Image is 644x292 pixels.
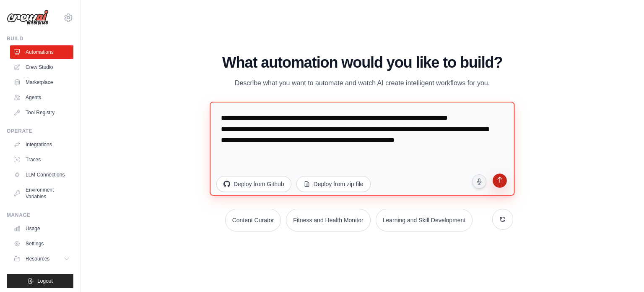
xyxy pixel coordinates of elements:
[10,76,73,89] a: Marketplace
[10,106,73,119] a: Tool Registry
[216,176,291,192] button: Deploy from Github
[376,209,473,231] button: Learning and Skill Development
[10,168,73,182] a: LLM Connections
[10,91,73,104] a: Agents
[10,153,73,166] a: Traces
[10,138,73,151] a: Integrations
[296,176,371,192] button: Deploy from zip file
[10,61,73,74] a: Crew Studio
[37,278,53,284] span: Logout
[7,128,73,134] div: Operate
[7,10,49,26] img: Logo
[10,237,73,250] a: Settings
[10,222,73,235] a: Usage
[26,255,49,262] span: Resources
[7,274,73,288] button: Logout
[10,252,73,266] button: Resources
[225,209,281,231] button: Content Curator
[10,45,73,59] a: Automations
[7,35,73,42] div: Build
[7,212,73,218] div: Manage
[221,78,503,89] p: Describe what you want to automate and watch AI create intelligent workflows for you.
[211,54,513,71] h1: What automation would you like to build?
[10,183,73,203] a: Environment Variables
[286,209,370,231] button: Fitness and Health Monitor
